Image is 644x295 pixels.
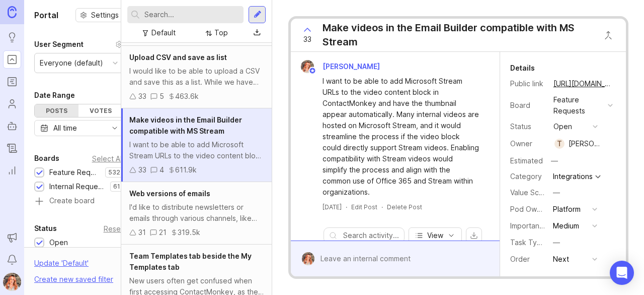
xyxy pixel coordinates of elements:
div: 33 [138,91,146,102]
time: [DATE] [323,203,342,211]
label: Order [510,255,530,263]
a: Roadmaps [3,73,21,91]
div: Medium [553,220,579,231]
div: Platform [553,204,581,215]
div: — [548,154,561,167]
span: Make videos in the Email Builder compatible with MS Stream [129,115,242,135]
a: [DATE] [323,203,342,211]
div: Top [214,27,228,38]
button: Notifications [3,251,21,269]
div: Open Intercom Messenger [610,261,634,285]
a: Autopilot [3,117,21,135]
button: Close button [598,25,618,45]
a: Web versions of emailsI'd like to distribute newsletters or emails through various channels, like... [121,182,272,245]
div: Next [553,254,569,265]
div: Delete Post [387,203,422,211]
a: [URL][DOMAIN_NAME] [550,77,616,90]
p: 61 [113,183,120,191]
a: Upload CSV and save as listI would like to be able to upload a CSV and save this as a list. While... [121,46,272,108]
img: member badge [309,67,316,75]
div: Boards [34,152,59,164]
div: — [553,237,560,248]
div: Category [510,171,545,182]
span: Team Templates tab beside the My Templates tab [129,252,252,271]
button: Announcements [3,228,21,247]
span: Web versions of emails [129,189,210,198]
a: Ideas [3,28,21,46]
div: I'd like to distribute newsletters or emails through various channels, like SMS or our intranet, ... [129,202,264,224]
div: Update ' Default ' [34,258,89,274]
img: Bronwen W [298,60,317,73]
span: Upload CSV and save as list [129,53,227,62]
div: 611.9k [175,164,197,175]
div: Everyone (default) [40,57,103,69]
div: open [553,121,572,132]
div: 319.5k [178,227,200,238]
a: Changelog [3,139,21,157]
div: 21 [159,227,167,238]
div: I want to be able to add Microsoft Stream URLs to the video content block in ContactMonkey and ha... [129,139,264,161]
div: Make videos in the Email Builder compatible with MS Stream [323,21,593,49]
div: Reset [104,226,123,231]
img: Bronwen W [298,252,318,265]
label: Value Scale [510,188,549,197]
div: 31 [138,227,146,238]
div: 4 [159,164,164,175]
div: Feature Requests [553,94,604,116]
div: Details [510,62,535,74]
a: Create board [34,197,123,206]
span: Settings [91,10,119,20]
div: 5 [159,91,164,102]
a: Portal [3,50,21,69]
button: View [409,227,462,244]
a: Reporting [3,161,21,180]
input: Search... [144,9,239,20]
svg: toggle icon [107,124,123,132]
div: Estimated [510,157,543,164]
div: 463.6k [175,91,199,102]
div: Posts [35,104,78,117]
div: Feature Requests [49,167,100,178]
img: Canny Home [8,6,17,18]
div: Open [49,237,68,248]
span: [PERSON_NAME] [323,62,380,71]
p: 532 [108,168,120,176]
div: [PERSON_NAME] [569,138,604,149]
span: View [427,230,443,241]
div: 33 [138,164,146,175]
div: Select All [92,156,123,161]
div: Date Range [34,89,75,101]
h1: Portal [34,9,58,21]
div: All time [53,123,77,134]
div: Integrations [553,173,593,180]
div: Owner [510,138,545,149]
a: Make videos in the Email Builder compatible with MS StreamI want to be able to add Microsoft Stre... [121,108,272,182]
label: Task Type [510,238,546,247]
div: Status [34,222,57,234]
div: Internal Requests [49,181,105,192]
div: · [346,203,347,211]
div: Public link [510,78,545,89]
button: export comments [466,227,482,244]
div: Board [510,100,545,111]
label: Importance [510,221,548,230]
div: · [381,203,383,211]
label: Pod Ownership [510,205,561,213]
a: Bronwen W[PERSON_NAME] [295,60,388,73]
div: I want to be able to add Microsoft Stream URLs to the video content block in ContactMonkey and ha... [323,76,479,198]
div: Status [510,121,545,132]
div: I would like to be able to upload a CSV and save this as a list. While we have list management se... [129,66,264,88]
div: Edit Post [351,203,377,211]
div: Votes [78,104,122,117]
button: Settings [75,8,123,22]
button: Bronwen W [3,273,21,291]
div: T [554,139,565,149]
div: — [553,187,560,198]
a: Users [3,95,21,113]
span: 33 [303,34,311,45]
div: Create new saved filter [34,274,113,285]
div: User Segment [34,38,84,50]
div: Default [151,27,176,38]
input: Search activity... [343,230,398,241]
